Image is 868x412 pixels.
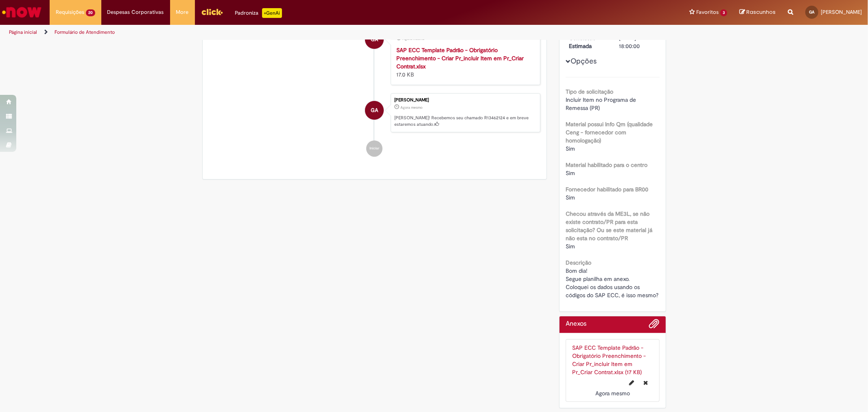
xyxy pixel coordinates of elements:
[209,14,541,165] ul: Histórico de tíquete
[6,25,573,40] ul: Trilhas de página
[566,121,653,144] b: Material possui Info Qm (qualidade Ceng - fornecedor com homologação)
[566,243,575,250] span: Sim
[566,169,575,177] span: Sim
[639,376,653,389] button: Excluir SAP ECC Template Padrão - Obrigatório Preenchimento - Criar Pr_incluir Item em Pr_Criar C...
[720,9,727,16] span: 3
[55,29,115,35] a: Formulário de Atendimento
[563,34,613,50] dt: Conclusão Estimada
[746,8,776,16] span: Rascunhos
[176,8,189,16] span: More
[739,9,776,16] a: Rascunhos
[566,267,658,299] span: Bom dia! Segue planilha em anexo. Coloquei os dados usando os códigos do SAP ECC, é isso mesmo?
[566,96,638,112] span: Incluir Item no Programa de Remessa (PR)
[619,34,657,50] div: [DATE] 18:00:00
[566,194,575,201] span: Sim
[365,30,384,49] div: Gabriel Augusto De Araujo
[56,8,84,16] span: Requisições
[400,105,422,110] span: Agora mesmo
[595,390,630,397] span: Agora mesmo
[394,98,536,103] div: [PERSON_NAME]
[107,8,164,16] span: Despesas Corporativas
[649,318,660,333] button: Adicionar anexos
[394,115,536,127] p: [PERSON_NAME]! Recebemos seu chamado R13462124 e em breve estaremos atuando.
[809,9,815,15] span: GA
[201,6,223,18] img: click_logo_yellow_360x200.png
[396,46,532,79] div: 17.0 KB
[566,320,586,328] h2: Anexos
[696,8,719,16] span: Favoritos
[365,101,384,120] div: Gabriel Augusto De Araujo
[566,259,591,266] b: Descrição
[86,9,95,16] span: 20
[396,46,524,70] a: SAP ECC Template Padrão - Obrigatório Preenchimento - Criar Pr_incluir Item em Pr_Criar Contrat.xlsx
[566,186,648,193] b: Fornecedor habilitado para BR00
[566,161,647,169] b: Material habilitado para o centro
[371,101,378,120] span: GA
[209,93,541,132] li: Gabriel Augusto De Araujo
[371,30,378,49] span: GA
[235,8,282,18] div: Padroniza
[566,145,575,152] span: Sim
[9,29,37,35] a: Página inicial
[1,4,43,20] img: ServiceNow
[566,88,613,95] b: Tipo de solicitação
[262,8,282,18] p: +GenAi
[821,9,862,15] span: [PERSON_NAME]
[595,390,630,397] time: 29/08/2025 12:11:14
[400,105,422,110] time: 29/08/2025 12:11:21
[566,210,652,242] b: Checou através da ME3L, se não existe contrato/PR para esta solicitação? Ou se este material já n...
[572,344,646,376] a: SAP ECC Template Padrão - Obrigatório Preenchimento - Criar Pr_incluir Item em Pr_Criar Contrat.x...
[625,376,639,389] button: Editar nome de arquivo SAP ECC Template Padrão - Obrigatório Preenchimento - Criar Pr_incluir Ite...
